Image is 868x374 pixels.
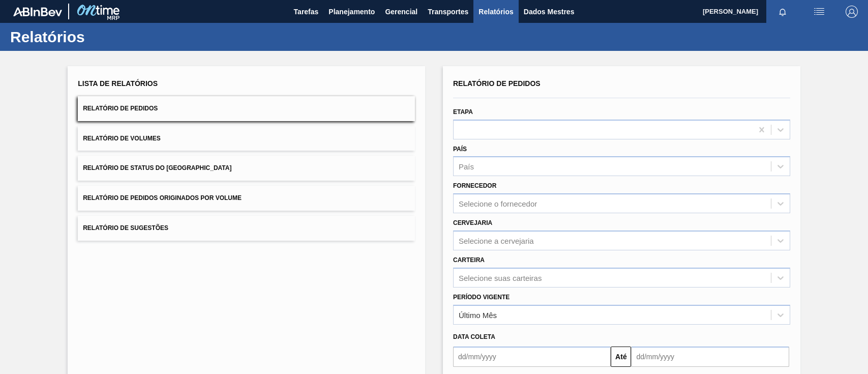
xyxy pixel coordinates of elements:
font: Dados Mestres [524,8,575,16]
label: País [453,146,467,153]
font: Tarefas [294,8,319,16]
font: [PERSON_NAME] [703,8,758,15]
span: Relatório de Pedidos [453,79,541,88]
button: Relatório de Volumes [78,126,415,151]
button: Notificações [766,5,799,19]
div: Último Mês [459,310,497,319]
label: Cervejaria [453,219,492,226]
input: dd/mm/yyyy [453,347,611,367]
font: Transportes [428,8,468,16]
input: dd/mm/yyyy [631,347,789,367]
img: Sair [846,6,858,18]
button: Até [611,347,631,367]
font: Relatórios [478,8,513,16]
span: Data coleta [453,333,495,340]
span: Relatório de Status do [GEOGRAPHIC_DATA] [83,164,231,171]
div: Selecione suas carteiras [459,273,542,282]
span: Relatório de Pedidos Originados por Volume [83,194,242,202]
h1: Relatórios [10,31,191,43]
img: ações do usuário [813,6,825,18]
label: Fornecedor [453,182,496,189]
div: País [459,162,474,171]
label: Período Vigente [453,294,510,301]
button: Relatório de Sugestões [78,216,415,241]
label: Etapa [453,108,473,116]
label: Carteira [453,256,485,264]
button: Relatório de Pedidos [78,96,415,121]
font: Gerencial [385,8,417,16]
span: Relatório de Volumes [83,135,160,142]
span: Relatório de Pedidos [83,105,158,112]
button: Relatório de Pedidos Originados por Volume [78,186,415,211]
span: Relatório de Sugestões [83,224,168,232]
div: Selecione o fornecedor [459,199,537,208]
font: Planejamento [328,8,375,16]
div: Selecione a cervejaria [459,236,534,245]
span: Lista de Relatórios [78,79,158,88]
button: Relatório de Status do [GEOGRAPHIC_DATA] [78,156,415,181]
img: TNhmsLtSVTkK8tSr43FrP2fwEKptu5GPRR3wAAAABJRU5ErkJggg== [13,7,62,16]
